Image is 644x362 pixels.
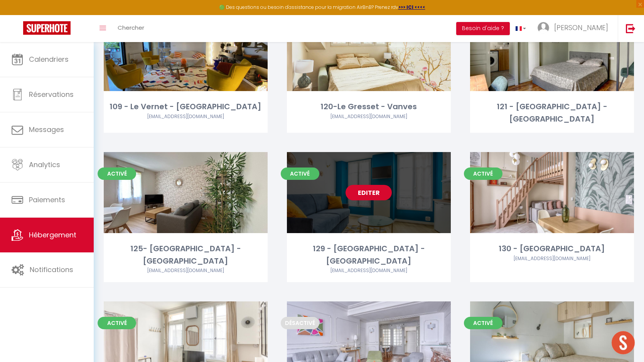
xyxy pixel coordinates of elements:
[112,15,150,42] a: Chercher
[98,167,136,180] span: Activé
[532,15,618,42] a: ... [PERSON_NAME]
[104,101,268,113] div: 109 - Le Vernet - [GEOGRAPHIC_DATA]
[29,90,74,99] span: Réservations
[287,243,451,267] div: 129 - [GEOGRAPHIC_DATA] - [GEOGRAPHIC_DATA]
[29,230,76,240] span: Hébergement
[23,21,71,35] img: Super Booking
[29,54,69,64] span: Calendriers
[470,255,634,262] div: Airbnb
[281,317,319,329] span: Désactivé
[287,101,451,113] div: 120-Le Gresset - Vanves
[612,331,635,354] div: Ouvrir le chat
[554,23,608,32] span: [PERSON_NAME]
[104,243,268,267] div: 125- [GEOGRAPHIC_DATA] -[GEOGRAPHIC_DATA]
[30,265,73,274] span: Notifications
[118,24,144,32] span: Chercher
[398,4,425,10] a: >>> ICI <<<<
[104,267,268,274] div: Airbnb
[346,185,392,200] a: Editer
[464,167,502,180] span: Activé
[287,267,451,274] div: Airbnb
[29,195,65,205] span: Paiements
[470,243,634,255] div: 130 - [GEOGRAPHIC_DATA]
[470,101,634,125] div: 121 - [GEOGRAPHIC_DATA] - [GEOGRAPHIC_DATA]
[281,167,319,180] span: Activé
[456,22,510,35] button: Besoin d'aide ?
[626,24,636,33] img: logout
[464,317,502,329] span: Activé
[29,125,64,134] span: Messages
[104,113,268,120] div: Airbnb
[98,317,136,329] span: Activé
[538,22,549,34] img: ...
[29,160,60,169] span: Analytics
[287,113,451,120] div: Airbnb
